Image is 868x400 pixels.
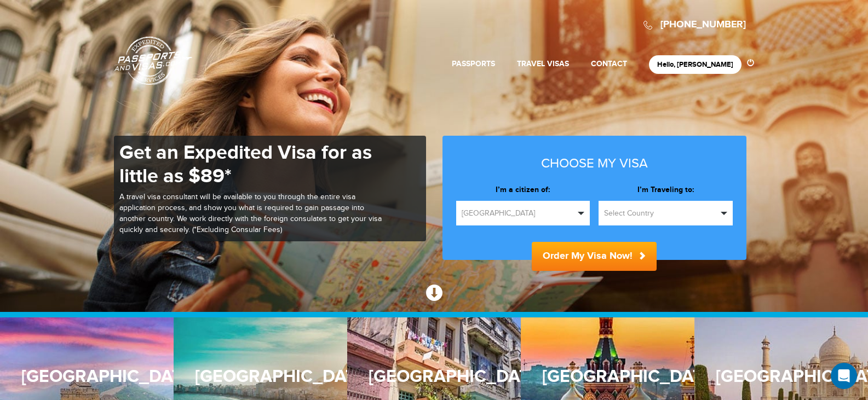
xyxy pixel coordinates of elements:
[456,156,733,171] h3: Choose my visa
[604,208,717,219] span: Select Country
[456,201,590,225] button: [GEOGRAPHIC_DATA]
[462,208,575,219] span: [GEOGRAPHIC_DATA]
[452,59,495,68] a: Passports
[660,19,746,31] a: [PHONE_NUMBER]
[119,192,382,236] p: A travel visa consultant will be available to you through the entire visa application process, an...
[599,184,733,195] label: I’m Traveling to:
[114,36,192,85] a: Passports & [DOMAIN_NAME]
[119,141,382,188] h1: Get an Expedited Visa for as little as $89*
[831,363,857,389] div: Open Intercom Messenger
[657,60,733,69] a: Hello, [PERSON_NAME]
[599,201,733,225] button: Select Country
[456,184,590,195] label: I’m a citizen of:
[195,367,326,386] h3: [GEOGRAPHIC_DATA]
[542,367,674,386] h3: [GEOGRAPHIC_DATA]
[591,59,627,68] a: Contact
[716,367,847,386] h3: [GEOGRAPHIC_DATA]
[532,242,657,271] button: Order My Visa Now!
[369,367,500,386] h3: [GEOGRAPHIC_DATA]
[517,59,569,68] a: Travel Visas
[21,367,153,386] h3: [GEOGRAPHIC_DATA]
